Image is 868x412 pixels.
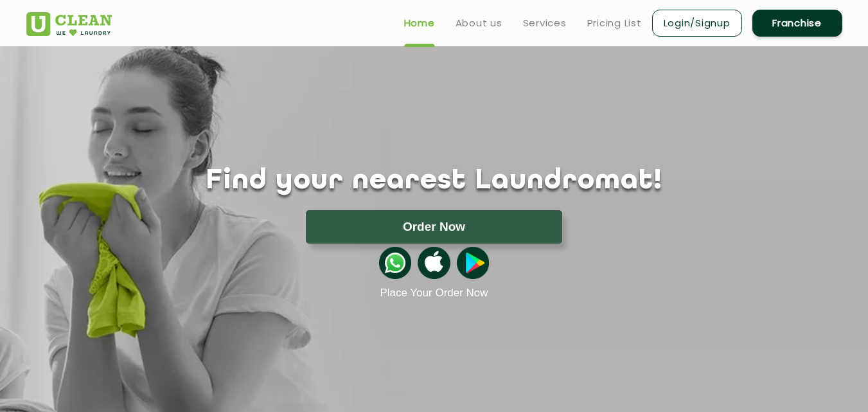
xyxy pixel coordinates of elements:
a: Login/Signup [652,10,742,37]
a: Place Your Order Now [380,287,488,300]
a: Pricing List [587,15,642,31]
a: About us [456,15,502,31]
img: UClean Laundry and Dry Cleaning [26,12,112,36]
img: playstoreicon.png [457,247,489,279]
img: apple-icon.png [418,247,450,279]
img: whatsappicon.png [379,247,411,279]
button: Order Now [306,210,562,244]
a: Services [523,15,567,31]
a: Franchise [752,10,842,37]
h1: Find your nearest Laundromat! [17,165,852,197]
a: Home [404,15,435,31]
